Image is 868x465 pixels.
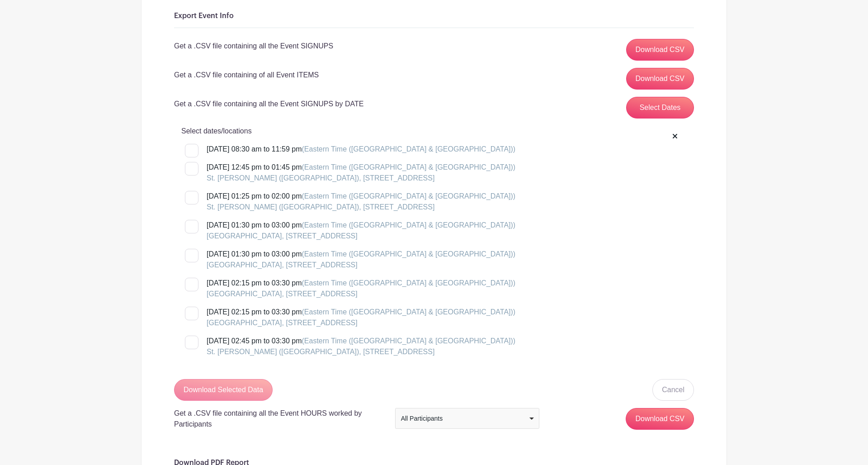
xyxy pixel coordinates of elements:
[207,231,515,242] div: [GEOGRAPHIC_DATA], [STREET_ADDRESS]
[207,336,515,357] div: [DATE] 02:45 pm to 03:30 pm
[174,408,384,430] p: Get a .CSV file containing all the Event HOURS worked by Participants
[207,278,515,299] div: [DATE] 02:15 pm to 03:30 pm
[401,414,528,423] div: All Participants
[302,279,515,287] span: (Eastern Time ([GEOGRAPHIC_DATA] & [GEOGRAPHIC_DATA]))
[302,145,515,153] span: (Eastern Time ([GEOGRAPHIC_DATA] & [GEOGRAPHIC_DATA]))
[207,220,515,242] div: [DATE] 01:30 pm to 03:00 pm
[207,191,515,213] div: [DATE] 01:25 pm to 02:00 pm
[652,379,694,401] button: Cancel
[302,308,515,316] span: (Eastern Time ([GEOGRAPHIC_DATA] & [GEOGRAPHIC_DATA]))
[181,126,687,137] p: Select dates/locations
[626,408,694,430] input: Download CSV
[626,97,694,119] button: Select Dates
[626,39,694,61] a: Download CSV
[302,250,515,258] span: (Eastern Time ([GEOGRAPHIC_DATA] & [GEOGRAPHIC_DATA]))
[207,144,515,155] div: [DATE] 08:30 am to 11:59 pm
[207,202,515,213] div: St. [PERSON_NAME] ([GEOGRAPHIC_DATA]), [STREET_ADDRESS]
[207,346,515,357] div: St. [PERSON_NAME] ([GEOGRAPHIC_DATA]), [STREET_ADDRESS]
[302,163,515,171] span: (Eastern Time ([GEOGRAPHIC_DATA] & [GEOGRAPHIC_DATA]))
[207,249,515,270] div: [DATE] 01:30 pm to 03:00 pm
[207,162,515,184] div: [DATE] 12:45 pm to 01:45 pm
[174,12,694,20] h6: Export Event Info
[302,337,515,345] span: (Eastern Time ([GEOGRAPHIC_DATA] & [GEOGRAPHIC_DATA]))
[207,173,515,184] div: St. [PERSON_NAME] ([GEOGRAPHIC_DATA]), [STREET_ADDRESS]
[302,221,515,229] span: (Eastern Time ([GEOGRAPHIC_DATA] & [GEOGRAPHIC_DATA]))
[207,307,515,328] div: [DATE] 02:15 pm to 03:30 pm
[207,289,515,299] div: [GEOGRAPHIC_DATA], [STREET_ADDRESS]
[207,318,515,328] div: [GEOGRAPHIC_DATA], [STREET_ADDRESS]
[207,260,515,270] div: [GEOGRAPHIC_DATA], [STREET_ADDRESS]
[302,192,515,200] span: (Eastern Time ([GEOGRAPHIC_DATA] & [GEOGRAPHIC_DATA]))
[174,99,363,109] p: Get a .CSV file containing all the Event SIGNUPS by DATE
[626,68,694,90] a: Download CSV
[174,41,333,52] p: Get a .CSV file containing all the Event SIGNUPS
[174,70,319,81] p: Get a .CSV file containing of all Event ITEMS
